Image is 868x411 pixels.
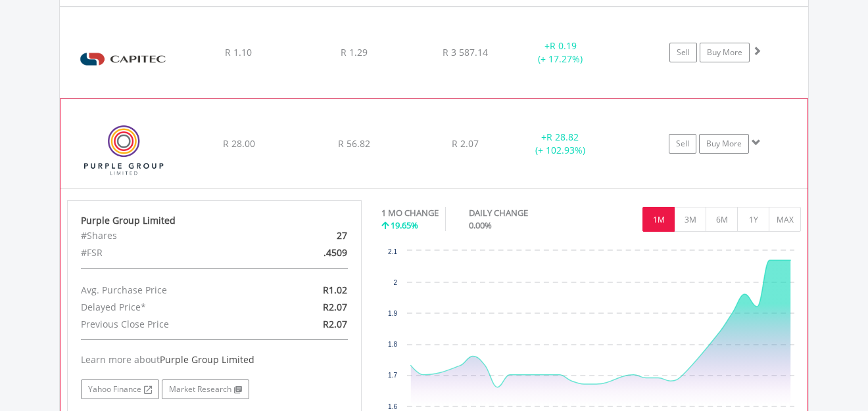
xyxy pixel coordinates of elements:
[71,227,262,244] div: #Shares
[71,244,262,261] div: #FSR
[223,137,255,150] span: R 28.00
[160,353,254,366] span: Purple Group Limited
[262,227,357,244] div: 27
[388,341,397,348] text: 1.8
[67,116,180,185] img: EQU.ZA.PPE.png
[388,310,397,317] text: 1.9
[769,207,801,232] button: MAX
[706,207,738,232] button: 6M
[262,244,357,261] div: .4509
[71,282,262,299] div: Avg. Purchase Price
[162,379,249,399] a: Market Research
[546,131,579,143] span: R 28.82
[66,24,180,95] img: EQU.ZA.CPI.png
[391,219,418,231] span: 19.65%
[511,39,610,66] div: + (+ 17.27%)
[674,207,706,232] button: 3M
[511,131,610,157] div: + (+ 102.93%)
[81,353,348,366] div: Learn more about
[71,316,262,333] div: Previous Close Price
[81,379,159,399] a: Yahoo Finance
[381,207,439,219] div: 1 MO CHANGE
[642,207,675,232] button: 1M
[393,279,397,286] text: 2
[699,134,749,154] a: Buy More
[388,248,397,255] text: 2.1
[737,207,769,232] button: 1Y
[388,403,397,410] text: 1.6
[81,214,348,227] div: Purple Group Limited
[225,46,252,58] span: R 1.10
[550,39,577,52] span: R 0.19
[669,134,696,154] a: Sell
[323,284,347,296] span: R1.02
[323,301,347,313] span: R2.07
[323,318,347,330] span: R2.07
[452,137,479,150] span: R 2.07
[71,299,262,316] div: Delayed Price*
[341,46,368,58] span: R 1.29
[388,372,397,379] text: 1.7
[469,219,492,231] span: 0.00%
[669,43,697,62] a: Sell
[469,207,574,219] div: DAILY CHANGE
[700,43,750,62] a: Buy More
[338,137,370,150] span: R 56.82
[443,46,488,58] span: R 3 587.14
